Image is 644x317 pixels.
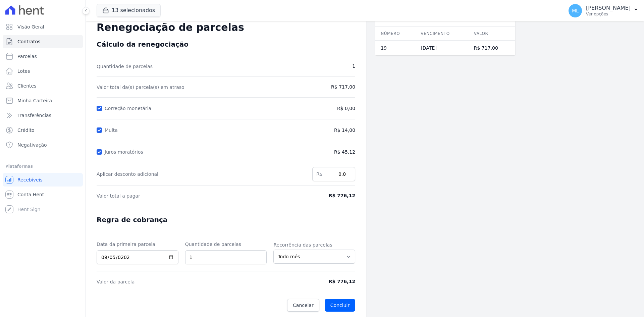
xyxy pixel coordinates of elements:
a: Parcelas [3,50,83,63]
span: Negativação [17,142,47,148]
span: Valor total a pagar [97,193,289,199]
a: Minha Carteira [3,94,83,107]
span: Recebíveis [17,176,43,183]
label: Multa [105,127,120,133]
span: Quantidade de parcelas [97,63,289,70]
span: Minha Carteira [17,97,52,104]
a: Lotes [3,64,83,78]
a: Contratos [3,35,83,48]
button: 13 selecionados [97,4,161,17]
th: Número [375,27,415,41]
a: Crédito [3,123,83,137]
label: Recorrência das parcelas [273,242,355,248]
a: Transferências [3,109,83,122]
span: Valor total da(s) parcela(s) em atraso [97,84,289,91]
span: R$ 776,12 [296,278,355,285]
span: Cálculo da renegociação [97,40,189,48]
a: Conta Hent [3,188,83,201]
span: R$ 0,00 [337,105,355,112]
td: R$ 717,00 [469,41,515,56]
label: Juros moratórios [105,149,146,155]
p: Ver opções [586,11,631,17]
span: Visão Geral [17,23,44,30]
span: R$ 717,00 [296,84,355,91]
span: Conta Hent [17,191,44,198]
label: Quantidade de parcelas [185,241,267,248]
button: Concluir [325,299,355,312]
th: Vencimento [415,27,468,41]
span: Renegociação de parcelas [97,21,244,33]
span: Lotes [17,68,30,74]
a: Negativação [3,138,83,152]
span: R$ 14,00 [296,127,355,134]
p: [PERSON_NAME] [586,5,631,11]
span: Crédito [17,127,35,134]
a: Recebíveis [3,173,83,187]
span: Parcelas [17,53,37,60]
a: Clientes [3,79,83,93]
span: ML [572,8,579,13]
span: R$ 776,12 [296,192,355,199]
label: Correção monetária [105,106,154,111]
span: Valor da parcela [97,278,289,285]
span: Regra de cobrança [97,216,167,224]
span: Clientes [17,83,36,89]
span: 1 [296,63,355,70]
a: Visão Geral [3,20,83,34]
span: Cancelar [293,302,314,309]
span: R$ 45,12 [296,149,355,156]
div: Plataformas [5,162,80,170]
button: ML [PERSON_NAME] Ver opções [563,1,644,20]
td: 19 [375,41,415,56]
span: Contratos [17,38,40,45]
td: [DATE] [415,41,468,56]
label: Data da primeira parcela [97,241,178,248]
a: Cancelar [287,299,319,312]
label: Aplicar desconto adicional [97,171,306,177]
span: Transferências [17,112,51,119]
th: Valor [469,27,515,41]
